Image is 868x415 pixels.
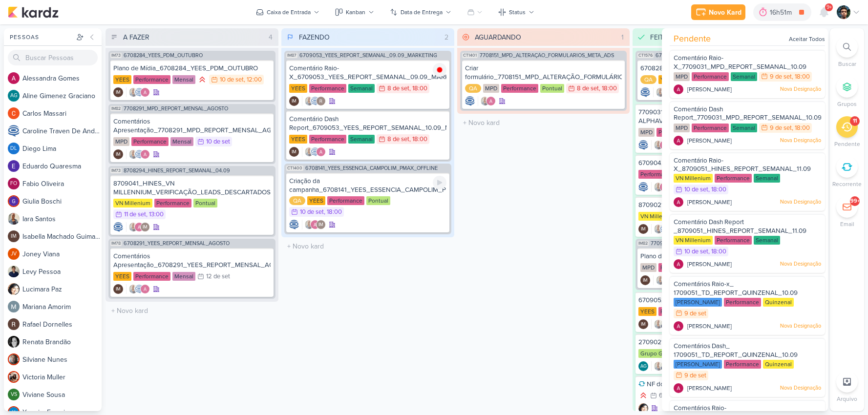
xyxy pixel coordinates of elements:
div: V i v i a n e S o u s a [22,390,102,400]
img: Levy Pessoa [659,319,669,329]
img: Carlos Massari [8,107,20,119]
span: Pendente [674,32,711,45]
img: Alessandra Gomes [674,136,683,145]
span: 9+ [826,3,832,11]
img: Alessandra Gomes [674,84,683,94]
div: 11 de set [124,211,146,218]
div: Criação da campanha_6708141_YEES_ESSENCIA_CAMPOLIM_PMAX_OFFLINE [289,177,446,194]
div: Mensal [170,137,193,146]
img: Alessandra Gomes [8,72,20,84]
div: MPD [113,137,129,146]
img: tracking [433,63,446,77]
img: Iara Santos [128,222,138,232]
div: Isabella Machado Guimarães [113,87,123,97]
div: Isabella Machado Guimarães [638,319,648,329]
div: Semanal [348,135,375,144]
div: 8 de set [577,85,599,92]
div: Colaboradores: Iara Santos, Caroline Traven De Andrade, Alessandra Gomes [126,284,150,294]
div: 8 de set [387,136,409,143]
img: Iara Santos [304,147,314,157]
div: Performance [133,272,170,281]
div: 2709021_GODOI_AJUSTE_PLANO_DE_MIDIA_VITAL_E_AB [638,338,800,347]
div: VN Millenium [638,212,677,221]
div: Isabella Machado Guimarães [140,222,150,232]
img: Iara Santos [654,140,663,150]
img: Iara Santos [656,87,665,97]
div: Viviane Sousa [8,389,20,400]
img: Caroline Traven De Andrade [113,222,123,232]
div: Colaboradores: Iara Santos, Caroline Traven De Andrade, Rafael Dornelles [302,96,326,106]
div: Performance [658,263,696,272]
div: Criador(a): Isabella Machado Guimarães [289,96,299,106]
input: + Novo kard [107,304,276,318]
div: QA [640,75,656,84]
div: Criador(a): Aline Gimenez Graciano [638,361,648,371]
div: Semanal [731,124,757,132]
img: Victoria Muller [8,371,20,383]
div: , 18:00 [792,74,810,80]
div: Novo Kard [709,7,741,18]
img: Caroline Traven De Andrade [134,87,144,97]
img: Nelito Junior [837,5,850,19]
div: Prioridade Alta [197,75,207,84]
div: Comentários Apresentação_6708291_YEES_REPORT_MENSAL_AGOSTO [113,252,271,270]
p: VS [11,392,17,397]
div: MPD [674,72,690,81]
div: Isabella Machado Guimarães [640,275,650,285]
span: 7708291_MPD_REPORT_MENSAL_AGOSTO [124,106,228,111]
div: Performance [715,236,752,245]
div: Performance [327,196,364,205]
div: Isabella Machado Guimarães [113,284,123,294]
p: DL [10,146,17,151]
div: MPD [640,263,656,272]
span: Comentários Dash_ 1709051_TD_REPORT_QUINZENAL_10.09 [674,342,798,359]
div: Isabella Machado Guimarães [638,224,648,234]
div: Joney Viana [8,248,20,260]
div: 4 [265,32,276,42]
img: Alessandra Gomes [316,147,326,157]
img: Eduardo Quaresma [8,160,20,172]
div: Criador(a): Isabella Machado Guimarães [113,87,123,97]
div: Plano de Mídia_6708284_YEES_PDM_OUTUBRO [113,64,271,73]
div: Performance [692,72,729,81]
div: Semanal [754,174,780,183]
div: Pessoas [8,33,74,41]
img: Giulia Boschi [8,195,20,207]
div: Grupo Godoi [638,349,677,358]
div: 6709042_YEES_CRIAÇÃO_QR CODE [638,159,800,167]
div: YEES [113,75,131,84]
div: Criador(a): Isabella Machado Guimarães [113,284,123,294]
span: 6708284_YEES_PDM_OUTUBRO [124,53,203,58]
div: 10 de set [220,77,244,83]
span: IM82 [637,241,649,246]
div: YEES [658,75,677,84]
div: Isabella Machado Guimarães [316,220,326,229]
span: CT1401 [462,53,478,58]
p: Nova Designação [780,85,821,93]
span: 6708291_YEES_REPORT_MENSAL_AGOSTO [124,241,230,246]
div: QA [289,196,305,205]
span: Comentário Raio-X_8709051_HINES_REPORT_SEMANAL_11.09 [674,157,811,173]
div: Pontual [366,196,390,205]
img: Caroline Traven De Andrade [134,149,144,159]
span: 6708221_YEES_REPORT_QUINZENAL_MARKETING_26.08 [656,53,796,58]
div: 10 de set [206,139,230,145]
div: MPD [638,128,655,137]
img: Mariana Amorim [8,301,20,312]
p: Nova Designação [780,137,821,145]
div: L e v y P e s s o a [22,267,102,277]
div: 11 [853,117,857,125]
div: Comentário Raio-X_6709053_YEES_REPORT_SEMANAL_09.09_MARKETING [289,64,446,82]
p: Nova Designação [780,384,821,392]
input: Buscar Pessoas [8,50,98,65]
img: Caroline Traven De Andrade [465,96,475,106]
div: 10 de set [684,187,708,193]
img: Alessandra Gomes [486,96,496,106]
img: Alessandra Gomes [659,140,669,150]
div: Colaboradores: Iara Santos, Levy Pessoa, Caroline Traven De Andrade, Alessandra Gomes [651,319,680,329]
p: Email [840,220,854,228]
img: Caroline Traven De Andrade [638,140,648,150]
div: Criador(a): Isabella Machado Guimarães [289,147,299,157]
p: IM [116,90,121,95]
img: Caroline Traven De Andrade [8,125,20,137]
